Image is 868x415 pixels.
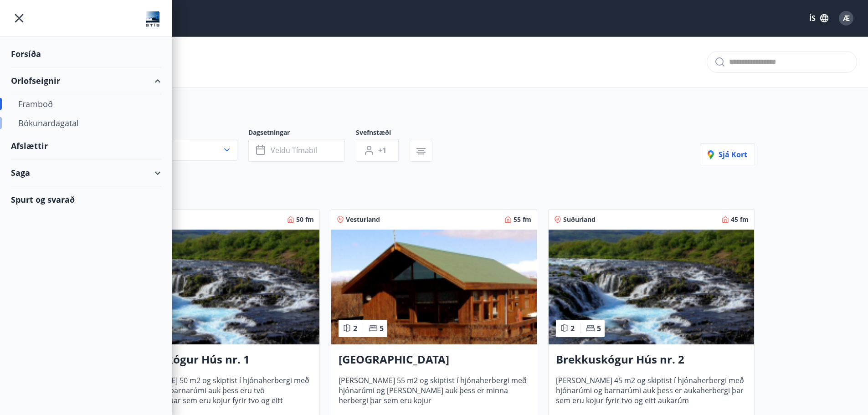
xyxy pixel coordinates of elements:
[331,230,537,344] img: Paella dish
[556,352,747,368] h3: Brekkuskógur Hús nr. 2
[356,128,410,139] span: Svefnstæði
[248,128,356,139] span: Dagsetningar
[18,94,154,113] div: Framboð
[113,139,237,161] button: Allt
[700,143,755,165] button: Sjá kort
[121,375,312,405] span: [PERSON_NAME] 50 m2 og skiptist í hjónaherbergi með hjónarúmi og barnarúmi auk þess eru tvö aukah...
[11,159,161,186] div: Saga
[378,145,386,155] span: +1
[597,323,601,333] span: 5
[339,352,529,368] h3: [GEOGRAPHIC_DATA]
[563,215,596,224] span: Suðurland
[11,186,161,213] div: Spurt og svarað
[570,323,575,333] span: 2
[731,215,749,224] span: 45 fm
[11,67,161,94] div: Orlofseignir
[296,215,314,224] span: 50 fm
[18,113,154,133] div: Bókunardagatal
[514,215,531,224] span: 55 fm
[835,7,857,29] button: Æ
[11,133,161,159] div: Afslættir
[339,375,529,405] span: [PERSON_NAME] 55 m2 og skiptist í hjónaherbergi með hjónarúmi og [PERSON_NAME] auk þess er minna ...
[549,230,754,344] img: Paella dish
[11,10,27,26] button: menu
[144,10,161,28] img: union_logo
[113,128,248,139] span: Svæði
[346,215,380,224] span: Vesturland
[843,13,850,23] span: Æ
[380,323,384,333] span: 5
[114,230,319,344] img: Paella dish
[353,323,357,333] span: 2
[708,149,747,159] span: Sjá kort
[248,139,345,162] button: Veldu tímabil
[11,41,161,67] div: Forsíða
[556,375,747,405] span: [PERSON_NAME] 45 m2 og skiptist í hjónaherbergi með hjónarúmi og barnarúmi auk þess er aukaherber...
[271,145,317,155] span: Veldu tímabil
[356,139,399,162] button: +1
[804,10,833,26] button: ÍS
[121,352,312,368] h3: Brekkuskógur Hús nr. 1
